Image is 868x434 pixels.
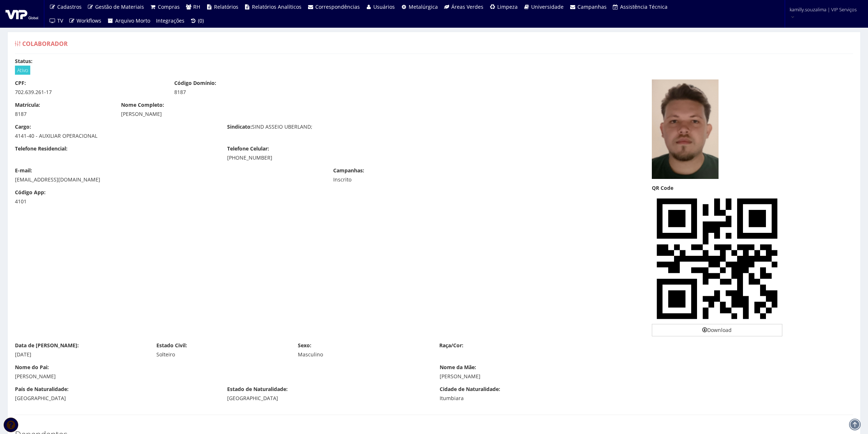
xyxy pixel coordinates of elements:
[15,198,110,205] div: 4101
[115,17,150,24] span: Arquivo Morto
[198,17,204,24] span: (0)
[156,17,184,24] span: Integrações
[22,40,68,48] span: Colaborador
[652,184,673,192] label: QR Code
[577,3,607,10] span: Campanhas
[15,132,216,140] div: 4141-40 - AUXILIAR OPERACIONAL
[333,176,482,183] div: Inscrito
[15,101,40,109] label: Matrícula:
[652,193,782,324] img: 83gkNXY4AAAAASUVORK5CYII=
[5,8,38,19] img: logo
[790,6,857,13] span: kamilly.souzalima | VIP Serviços
[57,17,63,24] span: TV
[95,3,144,10] span: Gestão de Materiais
[46,14,66,28] a: TV
[497,3,518,10] span: Limpeza
[531,3,564,10] span: Universidade
[440,386,500,393] label: Cidade de Naturalidade:
[174,79,216,87] label: Código Domínio:
[174,89,323,96] div: 8187
[440,364,476,371] label: Nome da Mãe:
[15,342,79,349] label: Data de [PERSON_NAME]:
[15,79,26,87] label: CPF:
[156,342,187,349] label: Estado Civil:
[315,3,360,10] span: Correspondências
[57,3,82,10] span: Cadastros
[15,364,49,371] label: Nome do Pai:
[298,351,428,358] div: Masculino
[15,351,145,358] div: [DATE]
[214,3,238,10] span: Relatórios
[222,123,434,132] div: SIND ASSEIO UBERLAND;
[15,373,429,380] div: [PERSON_NAME]
[227,123,252,130] label: Sindicato:
[187,14,207,28] a: (0)
[156,351,287,358] div: Solteiro
[121,101,164,109] label: Nome Completo:
[439,342,463,349] label: Raça/Cor:
[15,386,69,393] label: País de Naturalidade:
[373,3,395,10] span: Usuários
[440,373,853,380] div: [PERSON_NAME]
[193,3,200,10] span: RH
[451,3,483,10] span: Áreas Verdes
[121,110,535,118] div: [PERSON_NAME]
[440,395,641,402] div: Itumbiara
[104,14,153,28] a: Arquivo Morto
[227,154,428,161] div: [PHONE_NUMBER]
[158,3,180,10] span: Compras
[652,79,719,179] img: captura-de-tela-2025-09-16-095048-175802731668c95e349a677.png
[620,3,667,10] span: Assistência Técnica
[227,395,428,402] div: [GEOGRAPHIC_DATA]
[15,110,110,118] div: 8187
[333,167,364,174] label: Campanhas:
[15,189,46,196] label: Código App:
[153,14,187,28] a: Integrações
[77,17,101,24] span: Workflows
[15,89,163,96] div: 702.639.261-17
[15,176,322,183] div: [EMAIL_ADDRESS][DOMAIN_NAME]
[409,3,438,10] span: Metalúrgica
[252,3,301,10] span: Relatórios Analíticos
[15,58,32,65] label: Status:
[66,14,105,28] a: Workflows
[15,395,216,402] div: [GEOGRAPHIC_DATA]
[15,145,67,152] label: Telefone Residencial:
[15,123,31,130] label: Cargo:
[15,66,30,75] span: Ativo
[227,145,269,152] label: Telefone Celular:
[298,342,311,349] label: Sexo:
[652,324,782,336] a: Download
[15,167,32,174] label: E-mail:
[227,386,288,393] label: Estado de Naturalidade:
